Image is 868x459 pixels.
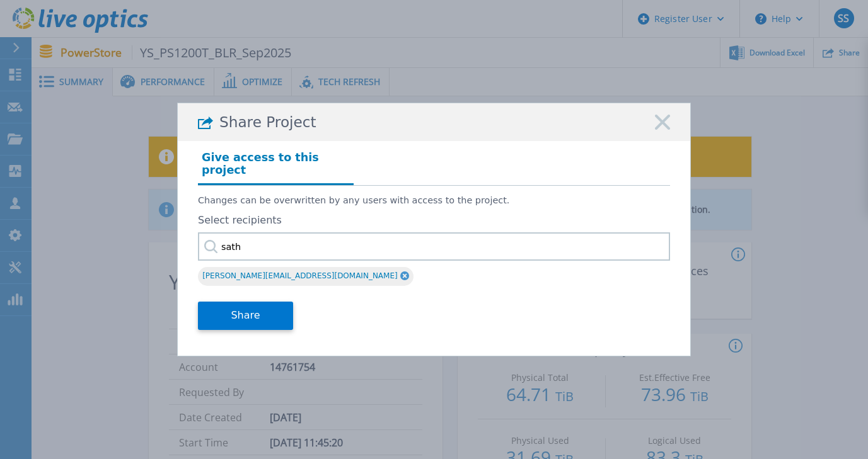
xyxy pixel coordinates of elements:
[198,302,293,330] button: Share
[198,195,670,206] p: Changes can be overwritten by any users with access to the project.
[198,215,670,226] label: Select recipients
[198,232,670,261] input: Enter email address
[198,147,354,185] h4: Give access to this project
[198,267,414,286] div: [PERSON_NAME][EMAIL_ADDRESS][DOMAIN_NAME]
[219,114,316,131] span: Share Project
